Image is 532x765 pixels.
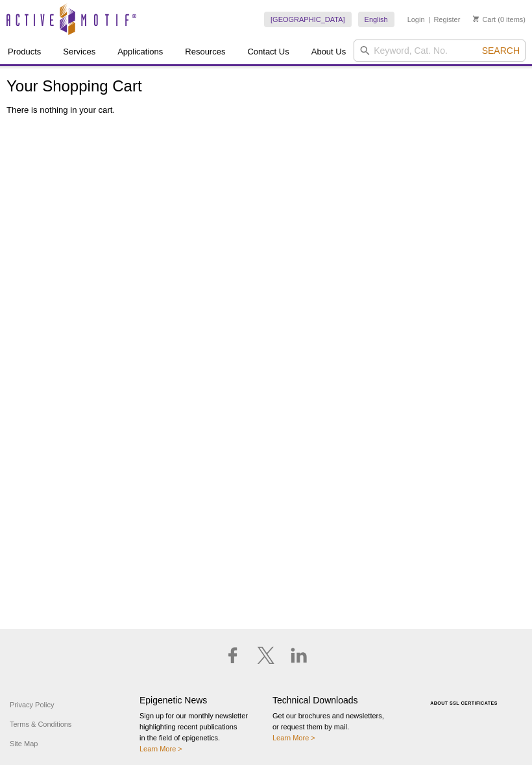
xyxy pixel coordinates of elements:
[239,40,296,64] a: Contact Us
[6,78,526,97] h1: Your Shopping Cart
[473,15,496,24] a: Cart
[139,695,260,706] h4: Epigenetic News
[428,12,430,27] li: |
[110,40,171,64] a: Applications
[177,40,233,64] a: Resources
[6,695,57,714] a: Privacy Policy
[6,734,41,753] a: Site Map
[433,15,460,24] a: Register
[304,40,354,64] a: About Us
[272,711,393,744] p: Get our brochures and newsletters, or request them by mail.
[473,16,479,22] img: Your Cart
[6,714,75,734] a: Terms & Conditions
[55,40,103,64] a: Services
[139,711,260,755] p: Sign up for our monthly newsletter highlighting recent publications in the field of epigenetics.
[6,104,526,116] p: There is nothing in your cart.
[272,734,315,742] a: Learn More >
[139,745,182,753] a: Learn More >
[482,45,520,56] span: Search
[354,40,526,62] input: Keyword, Cat. No.
[430,701,498,705] a: ABOUT SSL CERTIFICATES
[405,682,526,711] table: Click to Verify - This site chose Symantec SSL for secure e-commerce and confidential communicati...
[272,695,393,706] h4: Technical Downloads
[478,45,524,56] button: Search
[264,12,352,27] a: [GEOGRAPHIC_DATA]
[407,15,425,24] a: Login
[473,12,526,27] li: (0 items)
[358,12,394,27] a: English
